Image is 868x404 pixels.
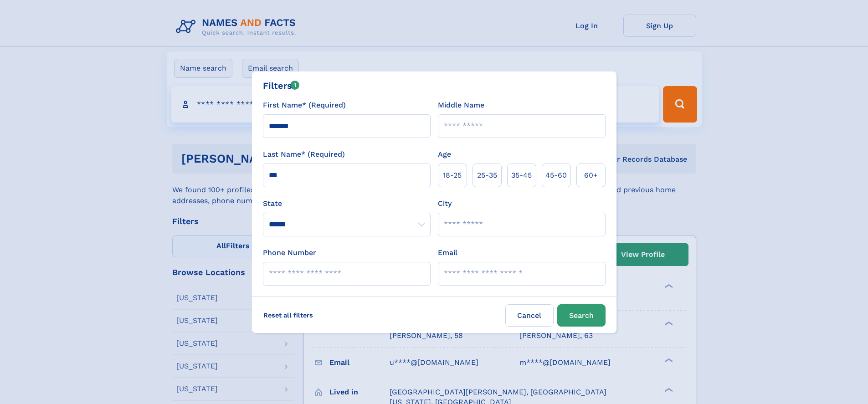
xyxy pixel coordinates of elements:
label: State [263,198,431,209]
label: Middle Name [438,100,484,111]
label: City [438,198,452,209]
span: 35‑45 [511,170,532,181]
label: Email [438,247,457,258]
label: Age [438,149,451,160]
span: 45‑60 [545,170,567,181]
div: Filters [263,79,300,92]
label: First Name* (Required) [263,100,346,111]
label: Last Name* (Required) [263,149,345,160]
button: Search [557,304,606,327]
span: 25‑35 [477,170,497,181]
label: Cancel [505,304,554,327]
label: Phone Number [263,247,316,258]
span: 18‑25 [443,170,462,181]
label: Reset all filters [257,304,319,326]
span: 60+ [584,170,598,181]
